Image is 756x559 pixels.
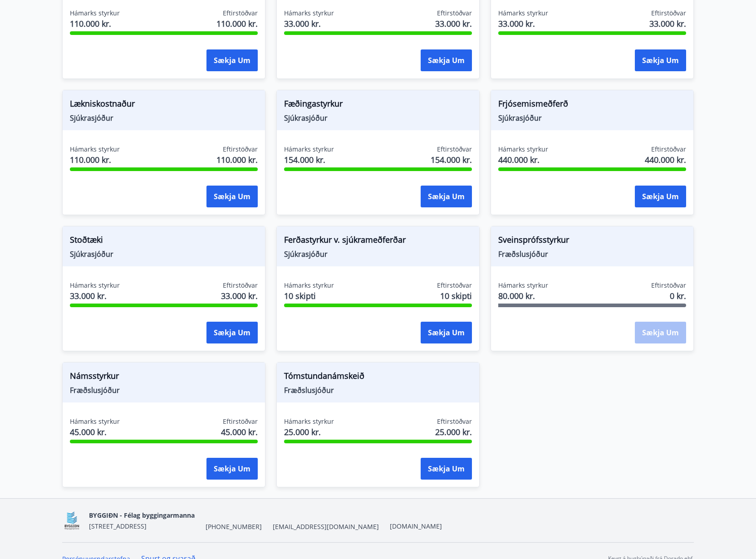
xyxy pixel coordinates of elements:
span: Sveinsprófsstyrkur [498,234,686,249]
span: 110.000 kr. [70,18,120,29]
span: 33.000 kr. [284,18,334,29]
span: Fræðslusjóður [284,385,472,395]
span: Eftirstöðvar [651,145,686,154]
span: [EMAIL_ADDRESS][DOMAIN_NAME] [273,522,379,531]
span: 154.000 kr. [284,154,334,166]
span: Hámarks styrkur [498,145,548,154]
span: Sjúkrasjóður [498,113,686,123]
span: Sjúkrasjóður [284,113,472,123]
span: Hámarks styrkur [70,145,120,154]
span: Eftirstöðvar [223,417,258,426]
button: Sækja um [206,322,258,343]
span: Lækniskostnaður [70,98,258,113]
span: Hámarks styrkur [284,281,334,290]
span: Fæðingastyrkur [284,98,472,113]
span: BYGGIÐN - Félag byggingarmanna [89,511,195,520]
span: Eftirstöðvar [437,9,472,18]
span: Ferðastyrkur v. sjúkrameðferðar [284,234,472,249]
span: Tómstundanámskeið [284,370,472,385]
span: 33.000 kr. [221,290,258,302]
span: 33.000 kr. [498,18,548,29]
a: [DOMAIN_NAME] [390,522,442,530]
span: Hámarks styrkur [70,417,120,426]
img: BKlGVmlTW1Qrz68WFGMFQUcXHWdQd7yePWMkvn3i.png [62,511,82,530]
span: 440.000 kr. [645,154,686,166]
span: Sjúkrasjóður [284,249,472,259]
span: 45.000 kr. [70,426,120,438]
button: Sækja um [635,49,686,71]
span: 33.000 kr. [70,290,120,302]
span: Námsstyrkur [70,370,258,385]
span: Eftirstöðvar [437,145,472,154]
span: 110.000 kr. [70,154,120,166]
span: 110.000 kr. [216,18,258,29]
span: 440.000 kr. [498,154,548,166]
span: Eftirstöðvar [651,281,686,290]
span: Hámarks styrkur [284,145,334,154]
span: [STREET_ADDRESS] [89,522,147,530]
button: Sækja um [421,458,472,480]
span: 154.000 kr. [431,154,472,166]
span: Fræðslusjóður [498,249,686,259]
span: Hámarks styrkur [70,9,120,18]
span: 10 skipti [440,290,472,302]
span: Hámarks styrkur [284,9,334,18]
span: Eftirstöðvar [437,281,472,290]
button: Sækja um [206,49,258,71]
span: Hámarks styrkur [70,281,120,290]
span: Hámarks styrkur [498,281,548,290]
button: Sækja um [206,186,258,207]
span: Hámarks styrkur [498,9,548,18]
span: 33.000 kr. [649,18,686,29]
span: Eftirstöðvar [437,417,472,426]
button: Sækja um [421,49,472,71]
span: [PHONE_NUMBER] [206,522,262,531]
span: 45.000 kr. [221,426,258,438]
button: Sækja um [421,186,472,207]
span: 80.000 kr. [498,290,548,302]
span: Eftirstöðvar [651,9,686,18]
button: Sækja um [206,458,258,480]
span: Frjósemismeðferð [498,98,686,113]
span: 110.000 kr. [216,154,258,166]
span: 10 skipti [284,290,334,302]
span: 0 kr. [670,290,686,302]
span: Sjúkrasjóður [70,113,258,123]
span: 25.000 kr. [284,426,334,438]
span: Hámarks styrkur [284,417,334,426]
span: Eftirstöðvar [223,145,258,154]
span: Sjúkrasjóður [70,249,258,259]
button: Sækja um [635,186,686,207]
span: Eftirstöðvar [223,9,258,18]
span: Fræðslusjóður [70,385,258,395]
span: Eftirstöðvar [223,281,258,290]
span: Stoðtæki [70,234,258,249]
button: Sækja um [421,322,472,343]
span: 25.000 kr. [435,426,472,438]
span: 33.000 kr. [435,18,472,29]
